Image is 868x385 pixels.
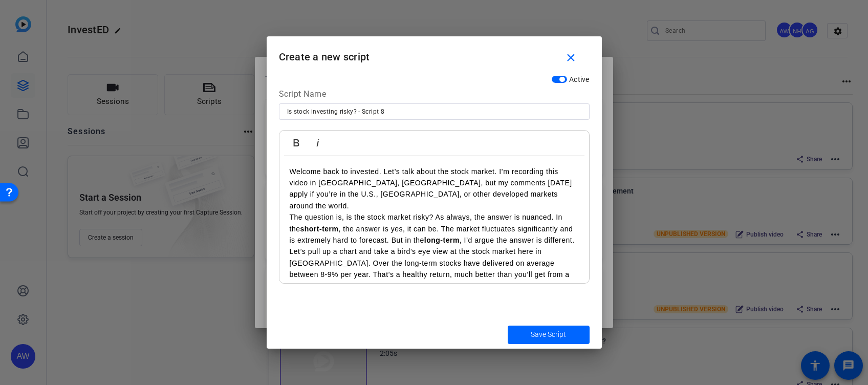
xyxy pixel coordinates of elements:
[308,133,328,153] button: Italic (Ctrl+I)
[300,225,338,233] strong: short-term
[267,36,602,70] h1: Create a new script
[279,88,590,103] div: Script Name
[531,329,566,340] span: Save Script
[290,211,579,246] p: The question is, is the stock market risky? As always, the answer is nuanced. In the , the answer...
[508,326,590,344] button: Save Script
[287,105,581,118] input: Enter Script Name
[569,75,590,83] span: Active
[424,236,460,244] strong: long-term
[290,166,579,212] p: Welcome back to invested. Let’s talk about the stock market. I’m recording this video in [GEOGRAP...
[565,52,577,65] mat-icon: close
[290,246,579,292] p: Let’s pull up a chart and take a bird’s eye view at the stock market here in [GEOGRAPHIC_DATA]. O...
